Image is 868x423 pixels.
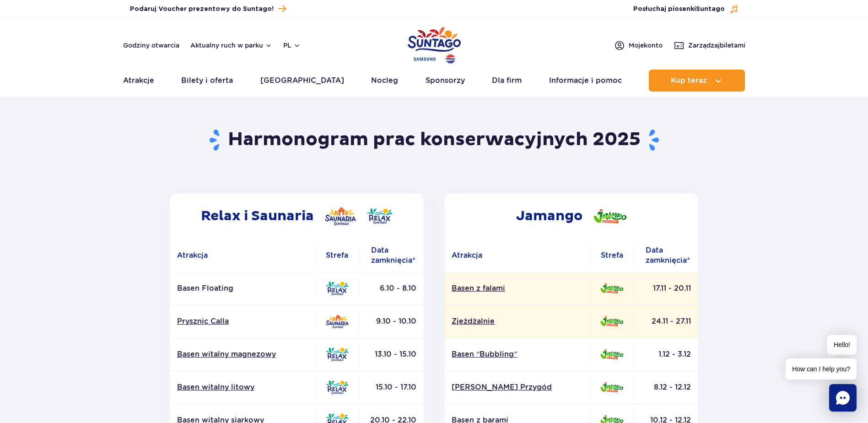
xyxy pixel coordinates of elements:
a: Nocleg [371,70,398,92]
a: Zarządzajbiletami [674,40,745,51]
th: Strefa [590,239,634,272]
img: Saunaria [325,207,356,225]
button: Aktualny ruch w parku [190,42,272,49]
a: Basen witalny magnezowy [177,349,308,359]
a: Zjeżdżalnie [452,316,582,326]
img: Jamango [600,316,623,326]
img: Relax [367,208,393,224]
a: Informacje i pomoc [549,70,622,92]
th: Atrakcja [444,239,590,272]
span: Moje konto [629,41,663,50]
a: Basen z falami [452,283,582,293]
a: Godziny otwarcia [123,41,179,50]
img: Jamango [593,209,626,223]
td: 9.10 - 10.10 [359,305,424,338]
span: Suntago [696,6,725,12]
img: Relax [326,282,349,295]
img: Jamango [600,283,623,293]
a: Basen witalny litowy [177,382,308,392]
h2: Jamango [444,193,698,239]
span: Kup teraz [671,76,707,85]
span: Podaruj Voucher prezentowy do Suntago! [130,5,274,14]
span: Zarządzaj biletami [688,41,745,50]
a: Basen “Bubbling” [452,349,582,359]
h1: Harmonogram prac konserwacyjnych 2025 [166,128,702,152]
th: Strefa [315,239,359,272]
a: Podaruj Voucher prezentowy do Suntago! [130,3,286,15]
button: pl [283,41,301,50]
h2: Relax i Saunaria [170,193,424,239]
img: Saunaria [326,315,349,328]
th: Data zamknięcia* [359,239,424,272]
span: Hello! [827,335,857,355]
td: 6.10 - 8.10 [359,272,424,305]
img: Jamango [600,382,623,392]
button: Kup teraz [649,70,745,92]
span: Posłuchaj piosenki [633,5,725,14]
a: Prysznic Calla [177,316,308,326]
td: 24.11 - 27.11 [634,305,698,338]
a: [PERSON_NAME] Przygód [452,382,582,392]
p: Basen Floating [177,283,308,293]
td: 17.11 - 20.11 [634,272,698,305]
a: Park of Poland [408,23,461,65]
button: Posłuchaj piosenkiSuntago [633,5,739,14]
td: 15.10 - 17.10 [359,371,424,404]
td: 13.10 - 15.10 [359,338,424,371]
a: Bilety i oferta [181,70,233,92]
th: Atrakcja [170,239,315,272]
a: Mojekonto [614,40,663,51]
a: Atrakcje [123,70,154,92]
a: Sponsorzy [426,70,465,92]
td: 8.12 - 12.12 [634,371,698,404]
a: Dla firm [492,70,522,92]
td: 1.12 - 3.12 [634,338,698,371]
div: Chat [829,384,857,412]
img: Jamango [600,349,623,359]
a: [GEOGRAPHIC_DATA] [260,70,344,92]
img: Relax [326,347,349,361]
span: How can I help you? [786,358,857,380]
th: Data zamknięcia* [634,239,698,272]
img: Relax [326,380,349,394]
